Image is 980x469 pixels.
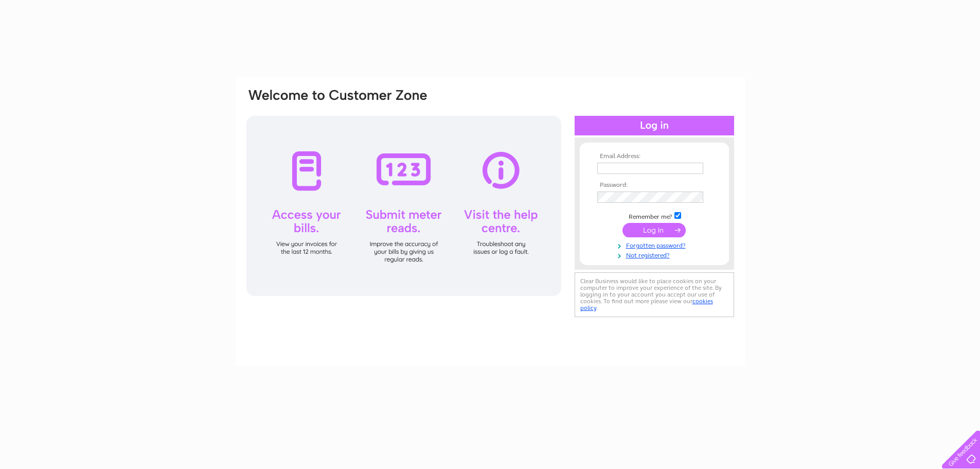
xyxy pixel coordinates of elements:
td: Remember me? [595,211,714,221]
a: Not registered? [597,250,714,259]
a: cookies policy [580,298,713,311]
div: Clear Business would like to place cookies on your computer to improve your experience of the sit... [575,272,734,317]
th: Password: [595,182,714,189]
th: Email Address: [595,153,714,160]
input: Submit [622,223,686,237]
a: Forgotten password? [597,240,714,250]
